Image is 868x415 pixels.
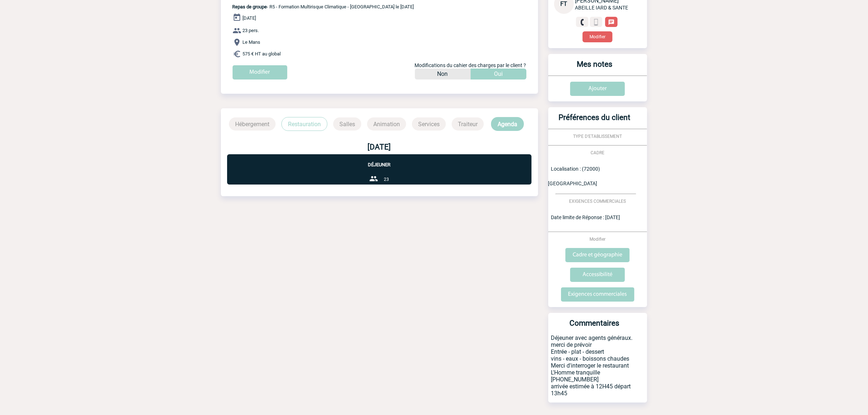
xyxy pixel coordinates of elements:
input: Cadre et géographie [565,248,630,262]
span: Modifications du cahier des charges par le client ? [415,62,526,68]
span: Localisation : (72000) [GEOGRAPHIC_DATA] [548,166,600,186]
span: ABEILLE IARD & SANTE [575,5,628,11]
img: chat-24-px-w.png [608,19,615,26]
h3: Commentaires [551,319,638,334]
p: Hébergement [229,117,276,131]
p: Déjeuner [227,154,532,167]
span: TYPE D'ETABLISSEMENT [573,134,622,139]
input: Exigences commerciales [561,287,634,302]
b: [DATE] [368,143,391,151]
span: [DATE] [243,15,256,21]
img: fixe.png [579,19,585,26]
input: Accessibilité [570,268,625,282]
img: group-24-px-b.png [369,174,378,183]
h3: Mes notes [551,60,638,75]
span: EXIGENCES COMMERCIALES [569,199,626,204]
span: FT [560,0,567,7]
p: Déjeuner avec agents généraux. merci de prévoir Entrée - plat - dessert vins - eaux - boissons ch... [548,334,647,403]
p: Oui [494,69,503,79]
span: - R5 - Formation Multirisque Climatique - [GEOGRAPHIC_DATA] le [DATE] [233,4,414,9]
h3: Préférences du client [551,113,638,129]
p: Animation [367,117,406,131]
span: CADRE [591,150,604,155]
span: Repas de groupe [233,4,267,9]
span: 23 [384,177,389,182]
p: Salles [333,117,361,131]
p: Non [437,69,448,79]
input: Modifier [233,65,287,79]
input: Ajouter [570,82,625,96]
span: Modifier [589,237,606,242]
img: portable.png [593,19,599,26]
span: 23 pers. [243,28,259,34]
button: Modifier [583,31,612,42]
p: Services [412,117,446,131]
span: 575 € HT au global [243,51,281,57]
p: Traiteur [452,117,484,131]
p: Restauration [281,117,327,131]
span: Date limite de Réponse : [DATE] [551,214,620,220]
span: Le Mans [243,40,261,45]
p: Agenda [491,117,524,131]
